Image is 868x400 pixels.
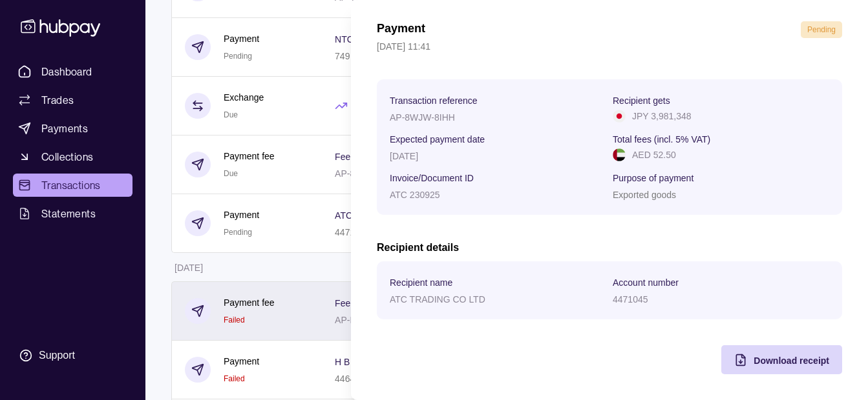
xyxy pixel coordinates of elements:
[632,148,676,162] p: AED 52.50
[390,95,478,106] p: Transaction reference
[632,109,692,123] p: JPY 3,981,348
[613,173,693,183] p: Purpose of payment
[613,110,626,123] img: jp
[390,173,474,183] p: Invoice/Document ID
[754,355,829,366] span: Download receipt
[613,134,710,145] p: Total fees (incl. 5% VAT)
[377,21,425,38] h1: Payment
[807,25,836,34] span: Pending
[390,112,455,123] p: AP-8WJW-8IHH
[390,294,485,305] p: ATC TRADING CO LTD
[613,277,679,288] p: Account number
[390,151,418,161] p: [DATE]
[390,134,485,145] p: Expected payment date
[390,277,452,288] p: Recipient name
[613,95,670,106] p: Recipient gets
[613,148,626,161] img: ae
[721,345,842,374] button: Download receipt
[613,190,676,200] p: Exported goods
[390,190,440,200] p: ATC 230925
[613,294,648,305] p: 4471045
[377,241,842,255] h2: Recipient details
[377,39,842,54] p: [DATE] 11:41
